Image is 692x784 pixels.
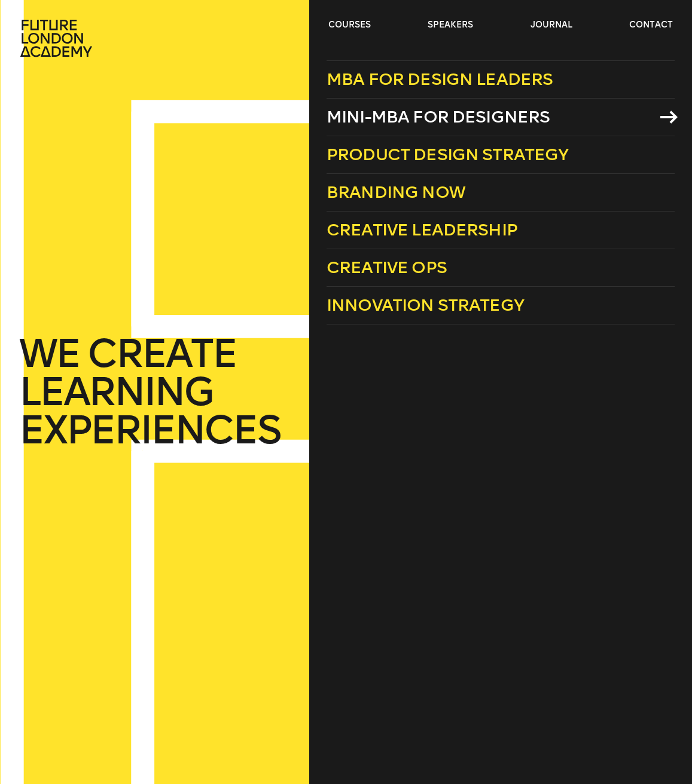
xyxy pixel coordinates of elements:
a: courses [328,19,371,31]
span: Branding Now [327,182,465,202]
span: Mini-MBA for Designers [327,107,550,127]
a: Mini-MBA for Designers [327,99,675,136]
a: journal [531,19,572,31]
a: MBA for Design Leaders [327,60,675,99]
a: Creative Ops [327,249,675,287]
a: speakers [428,19,473,31]
a: Branding Now [327,174,675,212]
span: MBA for Design Leaders [327,69,553,89]
a: Creative Leadership [327,212,675,249]
span: Innovation Strategy [327,295,524,315]
a: contact [629,19,673,31]
span: Product Design Strategy [327,145,569,164]
a: Innovation Strategy [327,287,675,324]
span: Creative Ops [327,258,447,277]
a: Product Design Strategy [327,136,675,174]
span: Creative Leadership [327,220,517,240]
